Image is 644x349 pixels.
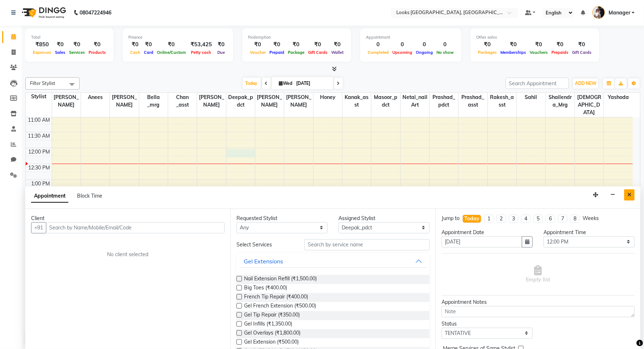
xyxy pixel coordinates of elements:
div: 0 [366,40,391,49]
input: Search by Name/Mobile/Email/Code [46,222,225,233]
div: ₹0 [67,40,87,49]
span: Anees [81,93,110,102]
span: Wed [277,81,294,86]
span: Prashad_asst [459,93,487,109]
span: Gel Infills (₹1,350.00) [244,320,292,329]
div: Appointment Date [442,229,533,236]
span: Kanak_asst [342,93,371,109]
span: Manager [609,9,630,17]
span: No show [435,50,456,55]
span: Wallet [329,50,345,55]
span: Sahil [517,93,545,102]
span: Deepak_pdct [226,93,255,109]
li: 2 [496,215,506,223]
span: Rakesh_asst [488,93,516,109]
button: +91 [31,222,46,233]
li: 4 [521,215,530,223]
span: Gel French Extension (₹500.00) [244,302,316,311]
li: 8 [570,215,580,223]
div: 0 [414,40,435,49]
span: Petty cash [189,50,213,55]
button: ADD NEW [573,78,598,89]
input: 2025-09-03 [294,78,330,89]
span: ADD NEW [575,81,596,86]
div: ₹0 [329,40,345,49]
span: [PERSON_NAME] [255,93,284,109]
div: Finance [128,34,227,40]
span: Filter Stylist [30,80,55,86]
div: ₹0 [476,40,499,49]
input: Search Appointment [506,78,569,89]
div: ₹0 [306,40,329,49]
div: ₹0 [286,40,306,49]
span: Bella _mrg [139,93,168,109]
span: Gift Cards [570,50,593,55]
div: Redemption [248,34,345,40]
span: Empty list [526,265,550,284]
div: Weeks [583,215,599,222]
div: Appointment Notes [442,298,635,306]
span: Packages [476,50,499,55]
span: Shailendra_Mrg [546,93,574,109]
div: ₹0 [248,40,268,49]
span: Products [87,50,108,55]
div: 1:00 PM [30,180,52,188]
span: Prepaids [550,50,570,55]
span: Netai_nail art [401,93,429,109]
span: Memberships [499,50,528,55]
div: ₹0 [142,40,155,49]
span: Prashad_pdct [430,93,458,109]
span: Online/Custom [155,50,188,55]
span: [PERSON_NAME] [110,93,138,109]
div: ₹850 [31,40,53,49]
b: 08047224946 [80,3,111,23]
span: Services [67,50,87,55]
span: French Tip Repair (₹400.00) [244,293,308,302]
span: Expenses [31,50,53,55]
div: ₹0 [215,40,227,49]
li: 7 [558,215,567,223]
li: 5 [533,215,543,223]
div: Assigned Stylist [338,215,430,222]
img: logo [18,3,68,23]
span: Appointment [31,190,68,203]
div: ₹0 [570,40,593,49]
span: Block Time [77,193,102,199]
div: No client selected [48,251,207,258]
div: 0 [391,40,414,49]
div: Status [442,320,533,328]
span: Package [286,50,306,55]
span: Gel Tip Repair (₹350.00) [244,311,300,320]
span: Gel Extension (₹500.00) [244,338,299,347]
button: Close [624,189,635,201]
span: Ongoing [414,50,435,55]
li: 1 [484,215,494,223]
input: Search by service name [304,239,430,250]
div: Requested Stylist [236,215,328,222]
span: [PERSON_NAME] [52,93,81,109]
div: 11:30 AM [27,132,52,140]
span: Chan _asst [168,93,197,109]
div: Appointment Time [543,229,635,236]
span: Honey [314,93,342,102]
div: ₹0 [550,40,570,49]
span: Card [142,50,155,55]
span: Masoor_pdct [371,93,400,109]
div: ₹0 [528,40,550,49]
div: ₹0 [53,40,67,49]
div: Appointment [366,34,456,40]
li: 6 [546,215,555,223]
div: 11:00 AM [27,116,52,124]
span: Gel Overlays (₹1,800.00) [244,329,300,338]
div: ₹0 [268,40,286,49]
div: Other sales [476,34,593,40]
div: Today [464,215,479,223]
span: Prepaid [268,50,286,55]
div: Client [31,215,225,222]
span: Cash [128,50,142,55]
div: ₹0 [128,40,142,49]
span: Yashoda [604,93,633,102]
span: Due [216,50,227,55]
span: Gift Cards [306,50,329,55]
div: Stylist [26,93,52,100]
